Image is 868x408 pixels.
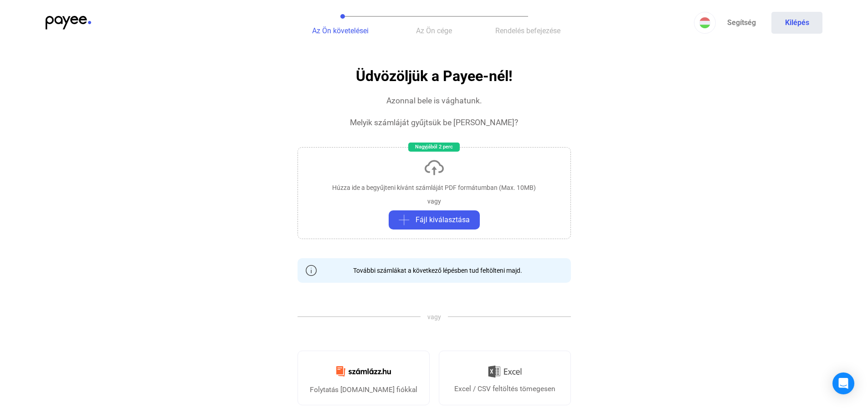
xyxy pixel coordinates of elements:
a: Segítség [716,12,767,34]
div: Melyik számláját gyűjtsük be [PERSON_NAME]? [350,117,518,128]
span: Rendelés befejezése [495,26,560,35]
button: Kilépés [771,12,822,34]
span: Az Ön követelései [312,26,369,35]
img: upload-cloud [423,157,445,178]
div: További számlákat a következő lépésben tud feltölteni majd. [346,266,522,275]
img: HU [699,17,710,28]
span: Az Ön cége [416,26,452,35]
div: Excel / CSV feltöltés tömegesen [454,383,555,394]
button: plus-greyFájl kiválasztása [389,210,480,229]
img: Excel [488,362,522,381]
button: HU [694,12,716,34]
div: Nagyjából 2 perc [408,143,460,152]
div: Open Intercom Messenger [832,372,854,394]
a: Folytatás [DOMAIN_NAME] fiókkal [298,351,430,405]
img: Számlázz.hu [331,361,396,382]
img: plus-grey [399,214,410,225]
img: info-grey-outline [306,265,317,276]
span: vagy [421,312,448,321]
div: Azonnal bele is vághatunk. [386,95,482,106]
img: payee-logo [46,16,91,30]
h1: Üdvözöljük a Payee-nél! [356,68,513,84]
div: Húzza ide a begyűjteni kívánt számláját PDF formátumban (Max. 10MB) [332,183,536,192]
div: vagy [427,197,441,206]
span: Fájl kiválasztása [416,214,470,225]
div: Folytatás [DOMAIN_NAME] fiókkal [310,384,417,395]
a: Excel / CSV feltöltés tömegesen [439,351,571,405]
